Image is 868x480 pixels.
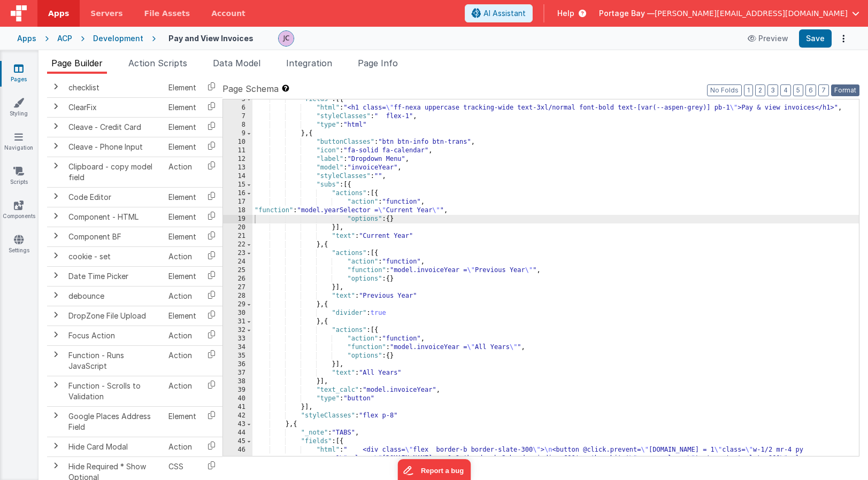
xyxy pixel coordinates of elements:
[223,283,252,292] div: 27
[223,394,252,403] div: 40
[223,155,252,164] div: 12
[799,29,832,48] button: Save
[64,306,164,326] td: DropZone File Upload
[164,345,201,376] td: Action
[223,198,252,206] div: 17
[64,266,164,286] td: Date Time Picker
[223,386,252,394] div: 39
[222,82,279,95] span: Page Schema
[223,412,252,420] div: 42
[223,258,252,266] div: 24
[164,117,201,137] td: Element
[223,104,252,112] div: 6
[780,84,791,96] button: 4
[164,137,201,157] td: Element
[48,8,69,19] span: Apps
[164,246,201,266] td: Action
[64,78,164,97] td: checklist
[57,33,72,44] div: ACP
[223,420,252,429] div: 43
[223,318,252,326] div: 31
[223,215,252,223] div: 19
[223,181,252,189] div: 15
[655,8,848,19] span: [PERSON_NAME][EMAIL_ADDRESS][DOMAIN_NAME]
[223,95,252,104] div: 5
[223,129,252,138] div: 9
[51,58,103,68] span: Page Builder
[64,157,164,187] td: Clipboard - copy model field
[223,189,252,198] div: 16
[793,84,803,96] button: 5
[599,8,859,19] button: Portage Bay — [PERSON_NAME][EMAIL_ADDRESS][DOMAIN_NAME]
[741,30,795,47] button: Preview
[164,97,201,117] td: Element
[358,58,398,68] span: Page Info
[223,437,252,446] div: 45
[64,246,164,266] td: cookie - set
[465,4,533,22] button: AI Assistant
[223,266,252,275] div: 25
[223,232,252,241] div: 21
[805,84,816,96] button: 6
[831,84,859,96] button: Format
[223,369,252,377] div: 37
[64,187,164,207] td: Code Editor
[223,403,252,412] div: 41
[279,31,294,46] img: 5d1ca2343d4fbe88511ed98663e9c5d3
[128,58,187,68] span: Action Scripts
[286,58,332,68] span: Integration
[144,8,190,19] span: File Assets
[818,84,829,96] button: 7
[164,326,201,345] td: Action
[93,33,143,44] div: Development
[223,172,252,181] div: 14
[164,78,201,97] td: Element
[755,84,765,96] button: 2
[223,352,252,360] div: 35
[223,121,252,129] div: 8
[223,138,252,146] div: 10
[223,241,252,249] div: 22
[223,112,252,121] div: 7
[64,345,164,376] td: Function - Runs JavaScript
[836,31,851,46] button: Options
[168,34,254,42] h4: Pay and View Invoices
[64,376,164,406] td: Function - Scrolls to Validation
[223,275,252,283] div: 26
[64,406,164,437] td: Google Places Address Field
[223,292,252,300] div: 28
[223,326,252,335] div: 32
[64,286,164,306] td: debounce
[223,377,252,386] div: 38
[744,84,753,96] button: 1
[767,84,778,96] button: 3
[164,227,201,246] td: Element
[64,97,164,117] td: ClearFix
[223,335,252,343] div: 33
[483,8,526,19] span: AI Assistant
[64,326,164,345] td: Focus Action
[223,429,252,437] div: 44
[223,206,252,215] div: 18
[164,306,201,326] td: Element
[164,187,201,207] td: Element
[223,360,252,369] div: 36
[223,300,252,309] div: 29
[223,343,252,352] div: 34
[64,117,164,137] td: Cleave - Credit Card
[213,58,260,68] span: Data Model
[223,309,252,318] div: 30
[164,376,201,406] td: Action
[707,84,742,96] button: No Folds
[164,286,201,306] td: Action
[164,266,201,286] td: Element
[64,227,164,246] td: Component BF
[164,207,201,227] td: Element
[557,8,574,19] span: Help
[64,137,164,157] td: Cleave - Phone Input
[599,8,655,19] span: Portage Bay —
[223,146,252,155] div: 11
[223,164,252,172] div: 13
[164,157,201,187] td: Action
[90,8,122,19] span: Servers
